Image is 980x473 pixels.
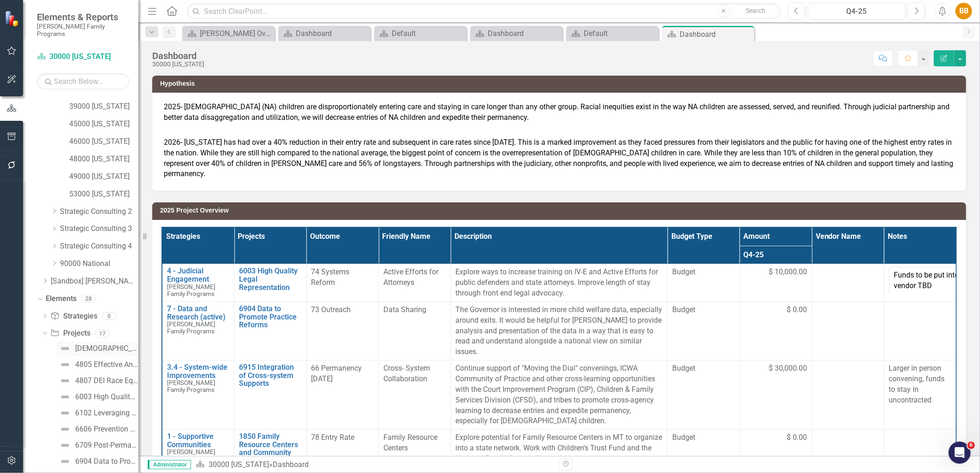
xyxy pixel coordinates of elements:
[379,430,451,468] td: Double-Click to Edit
[383,305,426,314] span: Data Sharing
[167,379,215,393] span: [PERSON_NAME] Family Programs
[488,28,560,39] div: Dashboard
[185,28,272,39] a: [PERSON_NAME] Overview
[69,136,138,147] a: 46000 [US_STATE]
[584,28,656,39] div: Default
[672,363,735,374] span: Budget
[60,391,71,402] img: Not Defined
[812,361,884,430] td: Double-Click to Edit
[379,361,451,430] td: Double-Click to Edit
[451,264,668,302] td: Double-Click to Edit
[167,432,229,449] a: 1 - Supportive Communities
[740,430,812,468] td: Double-Click to Edit
[296,28,368,39] div: Dashboard
[60,343,71,354] img: Not Defined
[75,344,138,353] div: [DEMOGRAPHIC_DATA] Birth Parent Mentoring & [MEDICAL_DATA] Programs
[740,361,812,430] td: Double-Click to Edit
[187,3,781,19] input: Search ClearPoint...
[60,259,138,269] a: 90000 National
[37,73,129,89] input: Search Below...
[234,361,307,430] td: Double-Click to Edit Right Click for Context Menu
[167,363,229,379] a: 3.4 - System-wide Improvements
[81,295,96,302] div: 28
[196,460,552,470] div: »
[152,61,204,68] div: 30000 [US_STATE]
[57,373,138,388] a: 4807 DEI Race Equity Convening
[456,363,663,426] p: Continue support of "Moving the Dial" convenings, ICWA Community of Practice and other cross-lear...
[376,28,464,39] a: Default
[160,80,962,87] h3: Hypothesis
[672,432,735,443] span: Budget
[57,357,138,372] a: 4805 Effective Antiracist Practices
[60,408,71,419] img: Not Defined
[311,267,350,287] span: 74 Systems Reform
[672,267,735,278] span: Budget
[383,267,438,287] span: Active Efforts for Attorneys
[57,406,138,420] a: 6102 Leveraging Federal Funding
[167,305,229,321] a: 7 - Data and Research (active)
[740,264,812,302] td: Double-Click to Edit
[60,241,138,252] a: Strategic Consulting 4
[769,363,807,374] span: $ 30,000.00
[311,305,351,314] span: 73 Outreach
[75,457,138,466] div: 6904 Data to Promote Practice Reforms
[568,28,656,39] a: Default
[60,207,138,217] a: Strategic Consulting 2
[37,23,129,38] small: [PERSON_NAME] Family Programs
[379,264,451,302] td: Double-Click to Edit
[769,267,807,278] span: $ 10,000.00
[787,432,807,443] span: $ 0.00
[102,312,117,320] div: 0
[57,454,138,469] a: 6904 Data to Promote Practice Reforms
[456,267,663,299] p: Explore ways to increase training on IV-E and Active Efforts for public defenders and state attor...
[456,305,663,357] p: The Governor is interested in more child welfare data, especially around exits. It would be helpf...
[60,359,71,370] img: Not Defined
[379,302,451,360] td: Double-Click to Edit
[5,10,21,27] img: ClearPoint Strategy
[884,361,956,430] td: Double-Click to Edit
[884,302,956,360] td: Double-Click to Edit
[75,377,138,385] div: 4807 DEI Race Equity Convening
[383,433,437,452] span: Family Resource Centers
[200,28,272,39] div: [PERSON_NAME] Overview
[234,302,307,360] td: Double-Click to Edit Right Click for Context Menu
[787,305,807,315] span: $ 0.00
[60,424,71,435] img: Not Defined
[239,363,302,388] a: 6915 Integration of Cross-system Supports
[37,12,129,23] span: Elements & Reports
[162,302,234,360] td: Double-Click to Edit Right Click for Context Menu
[812,430,884,468] td: Double-Click to Edit
[209,460,269,469] a: 30000 [US_STATE]
[50,328,90,339] a: Projects
[949,442,971,464] iframe: Intercom live chat
[672,305,735,315] span: Budget
[306,264,379,302] td: Double-Click to Edit
[680,29,752,40] div: Dashboard
[239,432,302,465] a: 1850 Family Resource Centers and Community Schools
[60,375,71,386] img: Not Defined
[69,154,138,165] a: 48000 [US_STATE]
[75,409,138,417] div: 6102 Leveraging Federal Funding
[75,361,138,369] div: 4805 Effective Antiracist Practices
[956,3,972,19] button: BB
[668,264,740,302] td: Double-Click to Edit
[239,305,302,329] a: 6904 Data to Promote Practice Reforms
[60,440,71,451] img: Not Defined
[75,441,138,449] div: 6709 Post-Permanency Services
[164,102,955,136] p: 2025- [DEMOGRAPHIC_DATA] (NA) children are disproportionately entering care and staying in care l...
[50,311,97,322] a: Strategies
[668,302,740,360] td: Double-Click to Edit
[95,330,110,337] div: 17
[746,7,765,14] span: Search
[239,267,302,291] a: 6003 High Quality Legal Representation
[167,283,215,297] span: [PERSON_NAME] Family Programs
[311,433,355,442] span: 78 Entry Rate
[75,425,138,433] div: 6606 Prevention Practices
[60,224,138,234] a: Strategic Consulting 3
[167,267,229,283] a: 4 - Judicial Engagement
[383,364,430,383] span: Cross- System Collaboration
[808,3,906,19] button: Q4-25
[472,28,560,39] a: Dashboard
[46,294,77,304] a: Elements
